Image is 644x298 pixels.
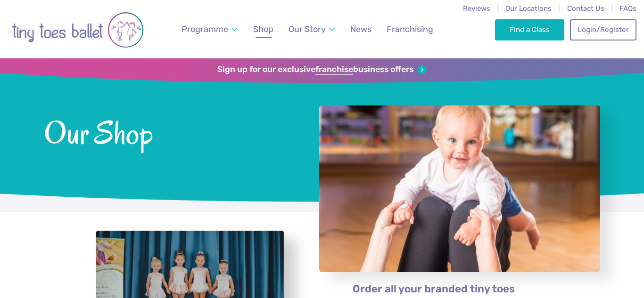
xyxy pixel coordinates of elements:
span: Our Shop [44,113,294,151]
a: FAQs [619,4,636,13]
span: Shop [253,24,273,34]
span: Our Story [289,24,326,34]
a: News [346,19,376,40]
a: Contact Us [567,4,604,13]
a: Login/Register [570,19,636,40]
a: Sign up for our exclusivefranchisebusiness offers [217,64,426,75]
a: Franchising [382,19,438,40]
a: Find a Class [495,19,564,40]
a: Programme [177,19,242,40]
strong: franchise [315,64,353,75]
a: Our Story [284,19,340,40]
span: Programme [182,24,228,34]
img: tiny toes ballet [12,6,144,54]
a: Our Locations [505,4,552,13]
a: Shop [249,19,278,40]
span: News [350,24,372,34]
span: Franchising [387,24,433,34]
a: Reviews [463,4,490,13]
